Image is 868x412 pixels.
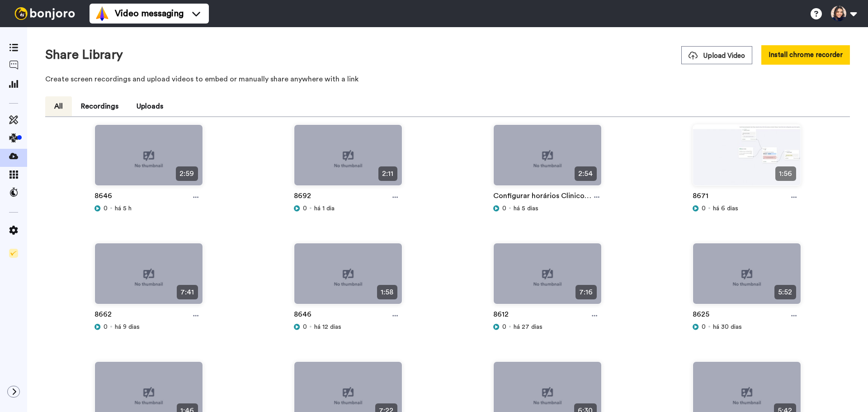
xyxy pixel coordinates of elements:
[94,204,203,213] div: há 5 h
[95,243,203,312] img: no-thumbnail.jpg
[493,204,602,213] div: há 5 dias
[775,166,796,181] span: 1:56
[294,125,402,193] img: no-thumbnail.jpg
[494,125,601,193] img: no-thumbnail.jpg
[576,285,596,299] span: 7:16
[693,322,801,331] div: há 30 dias
[774,285,796,299] span: 5:52
[45,96,72,116] button: All
[575,166,596,181] span: 2:54
[115,7,184,20] span: Video messaging
[104,204,108,213] span: 0
[378,166,397,181] span: 2:11
[72,96,127,116] button: Recordings
[9,249,18,258] img: Checklist.svg
[702,204,706,213] span: 0
[693,309,709,322] a: 8625
[94,190,112,204] a: 8646
[377,285,397,299] span: 1:58
[502,204,506,213] span: 0
[693,243,801,312] img: no-thumbnail.jpg
[94,309,112,322] a: 8662
[689,51,745,61] span: Upload Video
[94,322,203,331] div: há 9 dias
[693,125,801,193] img: f77d63e3-03da-4cd6-9ead-eb7ab01b55e0_thumbnail_source_1757594069.jpg
[294,243,402,312] img: no-thumbnail.jpg
[693,204,801,213] div: há 6 dias
[303,322,307,331] span: 0
[45,74,850,85] p: Create screen recordings and upload videos to embed or manually share anywhere with a link
[294,309,311,322] a: 8646
[761,45,850,65] button: Install chrome recorder
[176,166,198,181] span: 2:59
[104,322,108,331] span: 0
[177,285,198,299] span: 7:41
[493,309,509,322] a: 8612
[493,322,602,331] div: há 27 dias
[45,48,123,62] h1: Share Library
[294,322,402,331] div: há 12 dias
[127,96,172,116] button: Uploads
[493,190,592,204] a: Configurar horários Clinicorp (api online)
[494,243,601,312] img: no-thumbnail.jpg
[294,190,311,204] a: 8692
[681,46,752,64] button: Upload Video
[693,190,708,204] a: 8671
[95,125,203,193] img: no-thumbnail.jpg
[95,6,109,21] img: vm-color.svg
[502,322,506,331] span: 0
[702,322,706,331] span: 0
[11,7,79,20] img: bj-logo-header-white.svg
[294,204,402,213] div: há 1 dia
[303,204,307,213] span: 0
